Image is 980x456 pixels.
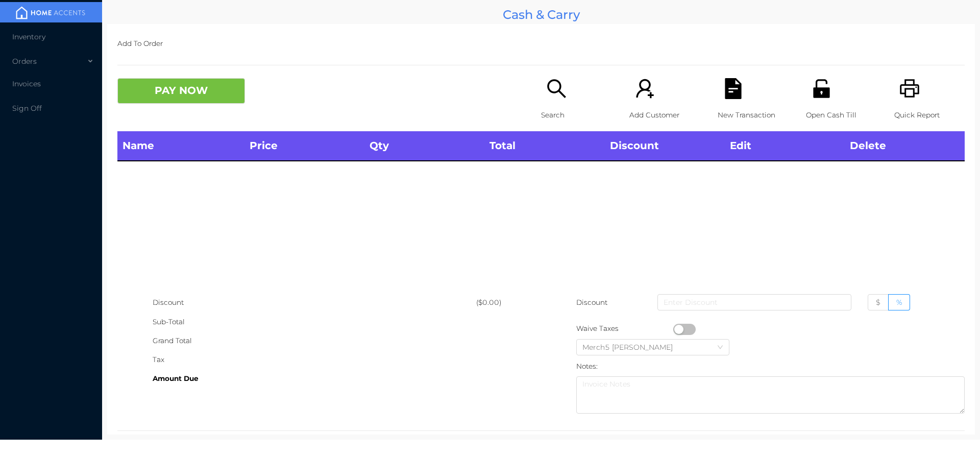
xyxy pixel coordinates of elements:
div: Grand Total [153,331,476,350]
i: icon: user-add [634,78,655,99]
div: Waive Taxes [576,319,673,338]
th: Delete [845,131,965,161]
img: mainBanner [12,5,89,20]
th: Discount [605,131,725,161]
i: icon: file-text [723,78,744,99]
div: Tax [153,350,476,369]
th: Price [244,131,364,161]
th: Qty [364,131,484,161]
div: Sub-Total [153,313,476,331]
p: Open Cash Till [806,106,876,125]
div: Amount Due [153,369,476,388]
i: icon: unlock [811,78,832,99]
p: Search [541,106,611,125]
span: % [896,298,902,307]
i: icon: down [717,344,723,351]
i: icon: printer [899,78,920,99]
th: Edit [725,131,845,161]
th: Total [484,131,604,161]
span: Invoices [12,79,41,88]
p: Add To Order [117,34,965,53]
span: $ [876,298,880,307]
label: Notes: [576,362,598,370]
button: PAY NOW [117,78,245,104]
p: Discount [576,293,608,312]
input: Enter Discount [657,294,851,310]
p: Add Customer [629,106,700,125]
i: icon: search [546,78,567,99]
div: Merch5 Lawrence [582,340,683,355]
div: Discount [153,293,476,312]
th: Name [117,131,244,161]
p: New Transaction [718,106,788,125]
p: Quick Report [894,106,965,125]
div: ($0.00) [476,293,541,312]
div: Cash & Carry [107,5,975,24]
span: Sign Off [12,104,42,113]
span: Inventory [12,32,45,41]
